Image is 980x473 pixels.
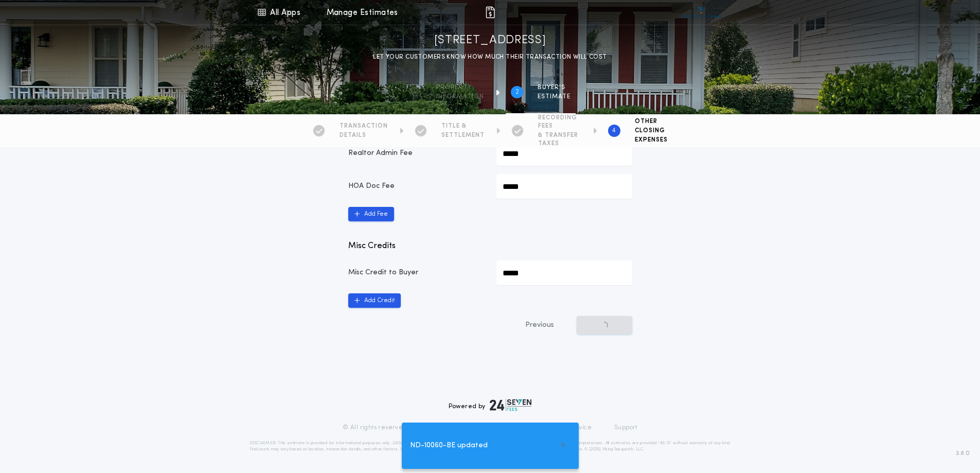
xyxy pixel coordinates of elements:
[441,122,485,130] span: TITLE &
[538,131,581,148] span: & TRANSFER TAXES
[635,127,668,135] span: CLOSING
[434,32,546,49] h1: [STREET_ADDRESS]
[348,181,484,191] p: HOA Doc Fee
[348,207,394,221] button: Add Fee
[449,399,532,411] div: Powered by
[538,114,581,130] span: RECORDING FEES
[340,131,388,139] span: DETAILS
[340,122,388,130] span: TRANSACTION
[505,316,575,335] button: Previous
[348,293,401,308] button: Add Credit
[484,6,496,19] img: img
[348,240,632,252] p: Misc Credits
[538,83,571,92] span: BUYER'S
[635,117,668,126] span: OTHER
[410,440,488,451] span: ND-10060-BE updated
[515,88,519,96] h2: 2
[436,83,484,92] span: Property
[441,131,485,139] span: SETTLEMENT
[635,136,668,144] span: EXPENSES
[348,148,484,159] p: Realtor Admin Fee
[373,52,607,62] p: LET YOUR CUSTOMERS KNOW HOW MUCH THEIR TRANSACTION WILL COST
[682,7,721,17] img: vs-icon
[436,93,484,101] span: information
[538,93,571,101] span: ESTIMATE
[612,127,616,135] h2: 4
[490,399,532,411] img: logo
[348,268,484,278] p: Misc Credit to Buyer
